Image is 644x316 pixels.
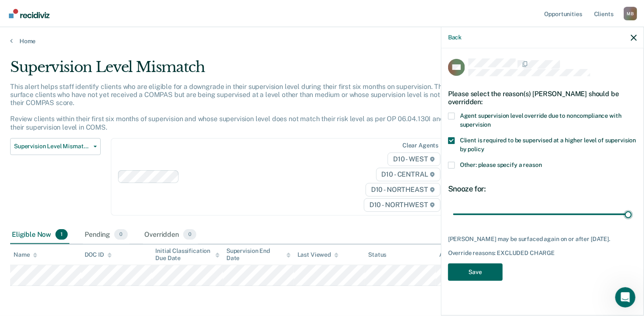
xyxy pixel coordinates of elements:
button: Save [448,263,503,281]
span: Agent supervision level override due to noncompliance with supervision [460,112,622,128]
img: Recidiviz [9,9,50,18]
span: D10 - NORTHEAST [366,183,440,197]
div: Please select the reason(s) [PERSON_NAME] should be overridden: [448,83,637,113]
span: 0 [183,229,196,240]
iframe: Intercom live chat [615,287,636,308]
span: D10 - NORTHWEST [364,198,440,212]
button: Profile dropdown button [624,7,637,20]
div: [PERSON_NAME] may be surfaced again on or after [DATE]. [448,236,637,243]
span: Client is required to be supervised at a higher level of supervision by policy [460,137,636,152]
button: Back [448,34,462,41]
div: Supervision Level Mismatch [10,58,493,83]
div: Status [368,251,386,258]
a: Home [10,37,634,45]
span: 1 [55,229,68,240]
div: Name [14,251,37,258]
span: D10 - CENTRAL [376,168,440,181]
span: 0 [114,229,127,240]
div: Eligible Now [10,226,69,244]
span: D10 - WEST [388,152,440,166]
div: Overridden [143,226,198,244]
div: Assigned to [439,251,479,258]
div: Supervision End Date [226,247,291,262]
div: DOC ID [85,251,112,258]
p: This alert helps staff identify clients who are eligible for a downgrade in their supervision lev... [10,83,481,131]
div: Last Viewed [297,251,339,258]
div: Override reasons: EXCLUDED CHARGE [448,249,637,257]
div: Pending [83,226,129,244]
div: Initial Classification Due Date [155,247,220,262]
div: Snooze for: [448,184,637,194]
span: Supervision Level Mismatch [14,143,90,150]
div: Clear agents [402,142,438,149]
div: M B [624,7,637,20]
span: Other: please specify a reason [460,161,542,168]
